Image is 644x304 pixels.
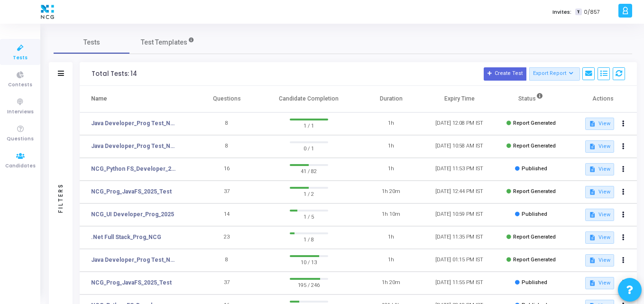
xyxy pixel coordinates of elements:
th: Actions [569,86,637,112]
span: 1 / 2 [290,189,328,198]
th: Candidate Completion [261,86,357,112]
td: [DATE] 11:35 PM IST [425,226,494,249]
td: [DATE] 01:15 PM IST [425,249,494,272]
td: 1h 10m [357,203,425,226]
td: 37 [193,272,261,295]
mat-icon: description [589,143,596,150]
button: View [585,140,614,153]
mat-icon: description [589,120,596,127]
mat-icon: description [589,280,596,286]
div: Total Tests: 14 [92,70,137,78]
span: Published [522,166,547,172]
span: Published [522,279,547,286]
td: [DATE] 12:44 PM IST [425,181,494,203]
span: Tests [13,54,28,62]
span: 0 / 1 [290,143,328,153]
th: Status [494,86,569,112]
button: View [585,163,614,175]
button: View [585,118,614,130]
a: NCG_Prog_JavaFS_2025_Test [91,278,172,287]
th: Duration [357,86,425,112]
td: [DATE] 11:55 PM IST [425,272,494,295]
span: Test Templates [141,37,187,47]
span: Report Generated [513,234,556,240]
span: 195 / 246 [290,280,328,289]
span: 10 / 13 [290,257,328,267]
span: Tests [83,37,100,47]
th: Name [80,86,193,112]
a: Java Developer_Prog Test_NCG [91,142,178,150]
td: 23 [193,226,261,249]
mat-icon: description [589,166,596,173]
td: 8 [193,112,261,135]
mat-icon: description [589,234,596,241]
button: Create Test [484,67,526,81]
button: View [585,231,614,244]
span: 41 / 82 [290,166,328,175]
button: View [585,254,614,267]
span: Interviews [7,108,34,116]
span: Report Generated [513,143,556,149]
a: .Net Full Stack_Prog_NCG [91,233,161,241]
td: [DATE] 10:58 AM IST [425,135,494,158]
th: Questions [193,86,261,112]
span: 1 / 5 [290,212,328,221]
td: 16 [193,158,261,181]
td: 1h [357,226,425,249]
a: NCG_UI Developer_Prog_2025 [91,210,174,219]
span: 0/857 [584,8,600,16]
td: [DATE] 12:08 PM IST [425,112,494,135]
button: View [585,209,614,221]
div: Filters [56,146,65,250]
a: NCG_Prog_JavaFS_2025_Test [91,187,172,196]
span: Report Generated [513,257,556,263]
mat-icon: description [589,212,596,218]
a: Java Developer_Prog Test_NCG [91,256,178,264]
span: Questions [7,135,34,143]
td: 1h [357,135,425,158]
td: 1h [357,112,425,135]
td: 8 [193,249,261,272]
span: 1 / 8 [290,234,328,244]
mat-icon: description [589,189,596,195]
span: Contests [8,81,32,89]
td: 1h 20m [357,272,425,295]
img: logo [38,2,56,21]
span: Candidates [5,162,36,170]
button: View [585,186,614,198]
td: 1h 20m [357,181,425,203]
span: T [575,9,581,16]
span: 1 / 1 [290,120,328,130]
mat-icon: description [589,257,596,264]
button: View [585,277,614,289]
span: Report Generated [513,188,556,194]
button: Export Report [529,67,580,81]
td: 8 [193,135,261,158]
a: Java Developer_Prog Test_NCG [91,119,178,128]
td: 1h [357,158,425,181]
span: Published [522,211,547,217]
td: [DATE] 10:59 PM IST [425,203,494,226]
td: 37 [193,181,261,203]
td: [DATE] 11:53 PM IST [425,158,494,181]
td: 14 [193,203,261,226]
a: NCG_Python FS_Developer_2025 [91,165,178,173]
span: Report Generated [513,120,556,126]
td: 1h [357,249,425,272]
th: Expiry Time [425,86,494,112]
label: Invites: [552,8,571,16]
